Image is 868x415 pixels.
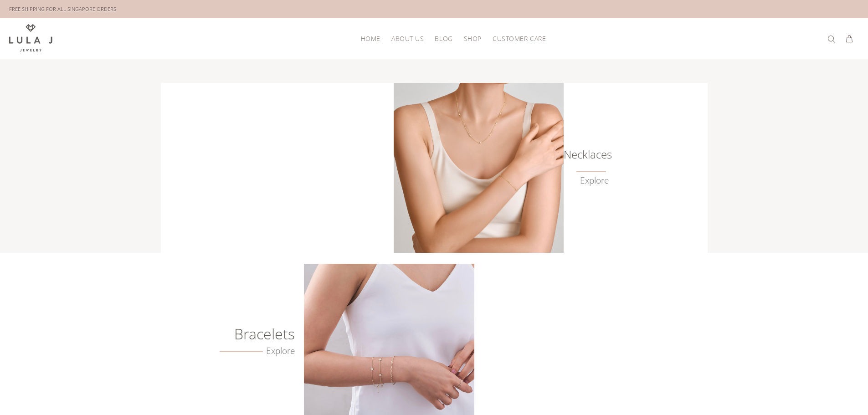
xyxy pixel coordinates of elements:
span: Blog [435,35,452,42]
span: Customer Care [493,35,546,42]
span: HOME [361,35,380,42]
a: Customer Care [487,31,546,46]
a: Blog [429,31,458,46]
a: Explore [580,175,609,186]
h6: Bracelets [192,329,295,338]
img: Lula J Gold Necklaces Collection [394,83,564,253]
div: FREE SHIPPING FOR ALL SINGAPORE ORDERS [9,4,116,14]
span: Shop [464,35,482,42]
a: About Us [386,31,429,46]
a: Shop [458,31,487,46]
a: HOME [355,31,386,46]
a: Explore [220,346,295,356]
h6: Necklaces [563,150,609,159]
span: About Us [391,35,424,42]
